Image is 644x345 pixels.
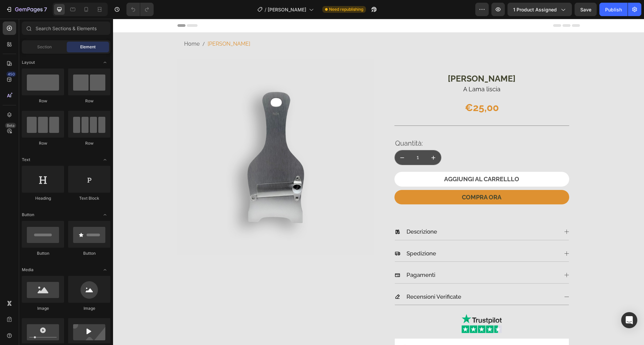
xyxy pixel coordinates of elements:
[22,195,64,201] div: Heading
[621,312,637,328] div: Open Intercom Messenger
[68,305,110,311] div: Image
[6,71,16,77] div: 450
[580,7,591,12] span: Save
[281,66,456,75] h2: A Lama liscia
[100,209,110,220] span: Toggle open
[293,209,324,217] p: Descrizione
[37,44,52,50] span: Section
[22,212,34,218] span: Button
[80,44,96,50] span: Element
[281,171,456,186] button: COMPRA ORA
[297,132,313,146] input: quantity
[281,153,456,167] button: AGGIUNGI AL CARRELLLO
[605,6,622,13] div: Publish
[281,118,456,131] h2: Quantità:
[68,140,110,146] div: Row
[100,57,110,68] span: Toggle open
[22,98,64,104] div: Row
[100,154,110,165] span: Toggle open
[68,195,110,201] div: Text Block
[68,98,110,104] div: Row
[68,250,110,256] div: Button
[22,267,34,273] span: Media
[331,156,406,164] div: AGGIUNGI AL CARRELLLO
[599,3,628,16] button: Publish
[22,250,64,256] div: Button
[22,59,35,65] span: Layout
[281,82,456,96] div: €25,00
[282,132,297,146] button: decrement
[3,3,50,16] button: 7
[22,140,64,146] div: Row
[126,3,154,16] div: Undo/Redo
[268,6,306,13] span: [PERSON_NAME]
[293,274,348,283] p: Recensioni Verificate
[349,175,388,182] div: COMPRA ORA
[575,3,597,16] button: Save
[44,5,47,13] p: 7
[507,3,572,16] button: 1 product assigned
[22,21,110,35] input: Search Sections & Elements
[313,132,328,146] button: increment
[113,19,644,345] iframe: Design area
[22,157,30,163] span: Text
[335,55,402,65] p: [PERSON_NAME]
[22,305,64,311] div: Image
[100,264,110,275] span: Toggle open
[293,252,322,261] p: Pagamenti
[5,123,16,128] div: Beta
[265,6,266,13] span: /
[329,6,363,12] span: Need republishing
[513,6,557,13] span: 1 product assigned
[293,231,323,239] p: Spedizione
